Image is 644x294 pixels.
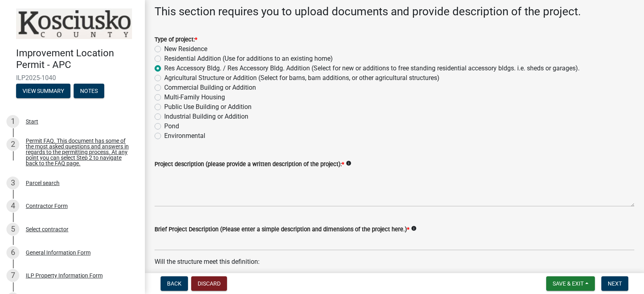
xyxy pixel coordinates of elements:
[16,88,70,95] wm-modal-confirm: Summary
[26,250,91,255] div: General Information Form
[26,226,68,232] div: Select contractor
[546,276,595,291] button: Save & Exit
[553,280,584,287] span: Save & Exit
[16,84,70,98] button: View Summary
[26,138,132,166] div: Permit FAQ. This document has some of the most asked questions and answers in regards to the perm...
[155,257,634,267] p: Will the structure meet this definition:
[155,37,197,43] label: Type of project:
[155,227,409,232] label: Brief Project Description (Please enter a simple description and dimensions of the project here.)
[26,273,103,278] div: ILP Property Information Form
[6,177,19,189] div: 3
[26,203,68,209] div: Contractor Form
[167,280,182,287] span: Back
[164,73,440,83] label: Agricultural Structure or Addition (Select for barns, barn additions, or other agricultural struc...
[6,138,19,151] div: 2
[6,199,19,212] div: 4
[6,246,19,259] div: 6
[26,119,38,124] div: Start
[74,88,104,95] wm-modal-confirm: Notes
[6,223,19,236] div: 5
[155,162,344,167] label: Project description (please provide a written description of the project):
[74,84,104,98] button: Notes
[164,93,225,102] label: Multi-Family Housing
[164,44,207,54] label: New Residence
[6,269,19,282] div: 7
[161,276,188,291] button: Back
[16,47,138,71] h4: Improvement Location Permit - APC
[164,112,248,121] label: Industrial Building or Addition
[164,83,256,93] label: Commercial Building or Addition
[346,160,351,166] i: info
[164,64,580,73] label: Res Accessory Bldg. / Res Accessory Bldg. Addition (Select for new or additions to free standing ...
[6,115,19,128] div: 1
[16,8,132,39] img: Kosciusko County, Indiana
[601,276,628,291] button: Next
[164,121,179,131] label: Pond
[191,276,227,291] button: Discard
[16,74,129,82] span: ILP2025-1040
[26,180,60,186] div: Parcel search
[155,5,634,19] h3: This section requires you to upload documents and provide description of the project.
[411,226,417,231] i: info
[164,102,252,112] label: Public Use Building or Addition
[164,54,333,64] label: Residential Addition (Use for additions to an existing home)
[608,280,622,287] span: Next
[164,131,205,141] label: Environmental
